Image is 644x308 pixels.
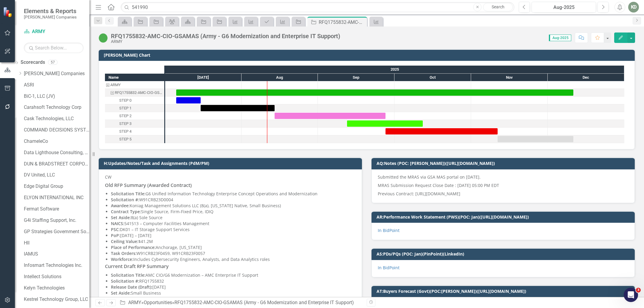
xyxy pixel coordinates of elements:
[24,296,89,303] a: Kestrel Technology Group, LLC
[24,138,89,145] a: ChameleCo
[111,284,356,290] p: [DATE]
[111,239,138,244] strong: Ceiling Value:
[119,128,131,135] div: STEP 4
[119,104,131,112] div: STEP 1
[394,74,471,81] div: Oct
[378,174,628,181] p: Submitted the MRAS via GSA MAS portal on [DATE].
[111,39,340,44] div: ARMY
[119,97,131,104] div: STEP 0
[111,233,356,239] p: [DATE] – [DATE]
[111,278,356,284] p: RFQ1755832
[532,2,596,13] button: Aug-2025
[105,112,164,120] div: STEP 2
[16,16,66,20] div: Domain: [DOMAIN_NAME]
[111,290,356,296] p: Small Business
[24,194,89,201] a: ELYON INTERNATIONAL INC
[111,250,137,256] strong: Task Orders:
[319,18,366,26] div: RFQ1755832-AMC-CIO-GSAMAS (Army - G6 Modernization and Enterprise IT Support)
[628,2,639,13] div: KD
[378,190,628,197] p: Previous Contract: [URL][DOMAIN_NAME]
[59,35,64,39] img: tab_keywords_by_traffic_grey.svg
[24,28,83,35] a: ARMY
[378,227,400,233] a: In BidPoint
[111,244,156,250] strong: Place of Performance:
[105,74,164,81] div: Name
[105,97,164,104] div: STEP 0
[165,74,241,81] div: Jul
[378,181,628,190] p: MRAS Submission Request Close Date : [DATE] 05:00 PM EDT
[115,89,162,97] div: RFQ1755832-AMC-CIO-GSAMAS (Army - G6 Modernization and Enterprise IT Support)
[105,81,164,89] div: ARMY
[111,203,356,209] p: Koniag Management Solutions LLC (8(a), [US_STATE] Native, Small Business)
[534,4,594,11] div: Aug-2025
[111,250,356,256] p: W91CRB23F0459, W91CRB23F0057
[105,120,164,128] div: Task: Start date: 2025-09-12 End date: 2025-10-12
[24,127,89,134] a: COMMAND DECISIONS SYSTEMS & SOLUTIONS INC (CPAR)
[483,3,513,11] a: Search
[24,251,89,258] a: IAMUS
[24,217,89,224] a: G4i Staffing Support, Inc.
[48,60,58,65] div: 57
[24,172,89,179] a: DV United, LLC
[275,113,386,119] div: Task: Start date: 2025-08-14 End date: 2025-09-27
[119,112,131,120] div: STEP 2
[111,191,145,196] strong: Solicitation Title:
[105,128,164,135] div: STEP 4
[105,89,164,97] div: Task: Start date: 2025-07-05 End date: 2025-12-11
[386,128,498,134] div: Task: Start date: 2025-09-27 End date: 2025-11-11
[24,262,89,269] a: Infosmart Technologies Inc.
[105,120,164,128] div: STEP 3
[111,227,120,232] strong: PSC:
[636,288,641,292] span: 3
[378,265,400,270] a: In BidPoint
[111,296,356,302] p: MAS – IT Professional Services (SIN 54151S)
[24,273,89,280] a: Intellect Solutions
[471,74,548,81] div: Nov
[119,120,131,128] div: STEP 3
[105,182,192,188] strong: Old RFP Summary (Awarded Contract)
[111,256,356,262] p: Includes Cybersecurity Engineers, Analysts, and Data Analytics roles
[318,74,394,81] div: Sep
[201,105,275,111] div: Task: Start date: 2025-07-15 End date: 2025-08-14
[111,221,124,226] strong: NAICS:
[110,81,121,89] div: ARMY
[111,239,356,244] p: $41.2M
[377,161,632,165] h3: AQ:Notes (POC: [PERSON_NAME])([URL][DOMAIN_NAME])
[548,74,624,81] div: Dec
[105,135,164,143] div: STEP 5
[10,16,14,20] img: website_grey.svg
[111,278,139,284] strong: Solicitation #:
[3,7,13,17] img: ClearPoint Strategy
[24,285,89,292] a: Kelyn Technologies
[498,136,573,142] div: Task: Start date: 2025-11-11 End date: 2025-12-11
[111,33,340,39] div: RFQ1755832-AMC-CIO-GSAMAS (Army - G6 Modernization and Enterprise IT Support)
[105,89,164,97] div: RFQ1755832-AMC-CIO-GSAMAS (Army - G6 Modernization and Enterprise IT Support)
[21,59,45,66] a: Scorecards
[105,112,164,120] div: Task: Start date: 2025-08-14 End date: 2025-09-27
[549,35,571,41] span: Aug-2025
[111,256,133,262] strong: Workforce:
[24,161,89,168] a: DUN & BRADSTREET CORPORATION (CPAR)
[111,191,356,197] p: G6 Unified Information Technology Enterprise Concept Operations and Modernization
[24,228,89,235] a: GP Strategies Government Solutions
[24,149,89,156] a: Data Lighthouse Consulting, LLC
[111,244,356,250] p: Anchorage, [US_STATE]
[111,284,152,290] strong: Release Date (Draft):
[24,43,83,53] input: Search Below...
[111,215,356,221] p: 8(a) Sole Source
[66,35,100,39] div: Keywords by Traffic
[105,104,164,112] div: Task: Start date: 2025-07-15 End date: 2025-08-14
[111,290,131,296] strong: Set Aside:
[377,252,632,256] h3: AS:PDs/PQs (POC: Jan)(PinPoint)(LinkedIn)
[111,227,356,233] p: DK01 – IT Storage Support Services
[111,197,356,203] p: W91CRB23D0004
[176,89,573,96] div: Task: Start date: 2025-07-05 End date: 2025-12-11
[111,209,141,214] strong: Contract Type:
[176,97,201,103] div: Task: Start date: 2025-07-05 End date: 2025-07-15
[111,209,356,215] p: Single Source, Firm-Fixed Price, IDIQ
[16,35,21,39] img: tab_domain_overview_orange.svg
[111,272,145,278] strong: Solicitation Title:
[111,233,120,238] strong: PoP:
[24,15,77,19] small: [PERSON_NAME] Companies
[128,300,141,305] a: ARMY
